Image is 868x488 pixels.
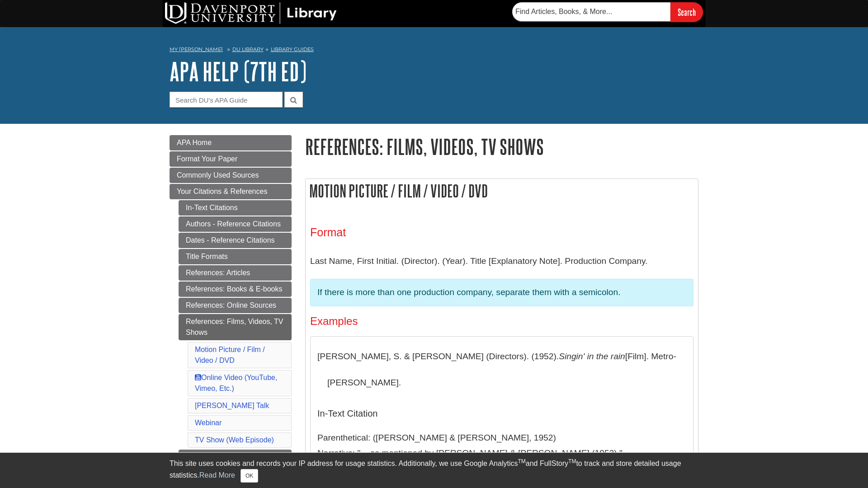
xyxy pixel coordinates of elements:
[177,139,212,146] span: APA Home
[170,184,292,199] a: Your Citations & References
[317,343,686,395] p: [PERSON_NAME], S. & [PERSON_NAME] (Directors). (1952). [Film]. Metro-[PERSON_NAME].
[195,402,269,409] a: [PERSON_NAME] Talk
[195,436,274,444] a: TV Show (Web Episode)
[670,2,703,22] input: Search
[170,92,283,108] input: Search DU's APA Guide
[559,352,625,361] i: Singin' in the rain
[317,286,686,299] p: If there is more than one production company, separate them with a semicolon.
[317,447,686,460] p: Narrative: "... as mentioned by [PERSON_NAME] & [PERSON_NAME] (1952),"
[317,432,686,445] p: Parenthetical: ([PERSON_NAME] & [PERSON_NAME], 1952)
[165,2,337,24] img: DU Library
[179,216,292,232] a: Authors - Reference Citations
[518,458,525,465] sup: TM
[179,233,292,248] a: Dates - Reference Citations
[179,450,292,465] a: References: Social Media
[179,314,292,340] a: References: Films, Videos, TV Shows
[305,135,698,158] h1: References: Films, Videos, TV Shows
[310,248,693,274] p: Last Name, First Initial. (Director). (Year). Title [Explanatory Note]. Production Company.
[310,315,693,327] h4: Examples
[179,298,292,313] a: References: Online Sources
[179,282,292,297] a: References: Books & E-books
[195,419,222,427] a: Webinar
[179,249,292,264] a: Title Formats
[170,168,292,183] a: Commonly Used Sources
[170,458,698,483] div: This site uses cookies and records your IP address for usage statistics. Additionally, we use Goo...
[170,43,698,58] nav: breadcrumb
[177,188,267,195] span: Your Citations & References
[177,155,237,163] span: Format Your Paper
[271,46,314,52] a: Library Guides
[179,200,292,216] a: In-Text Citations
[199,471,235,479] a: Read More
[512,2,670,21] input: Find Articles, Books, & More...
[512,2,703,22] form: Searches DU Library's articles, books, and more
[317,400,686,427] h5: In-Text Citation
[177,171,259,179] span: Commonly Used Sources
[306,179,698,203] h2: Motion Picture / Film / Video / DVD
[170,46,223,53] a: My [PERSON_NAME]
[179,265,292,281] a: References: Articles
[310,226,693,239] h3: Format
[568,458,576,465] sup: TM
[170,151,292,167] a: Format Your Paper
[170,57,307,85] a: APA Help (7th Ed)
[170,135,292,150] a: APA Home
[241,469,258,483] button: Close
[195,346,265,364] a: Motion Picture / Film / Video / DVD
[195,374,277,392] a: Online Video (YouTube, Vimeo, Etc.)
[232,46,264,52] a: DU Library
